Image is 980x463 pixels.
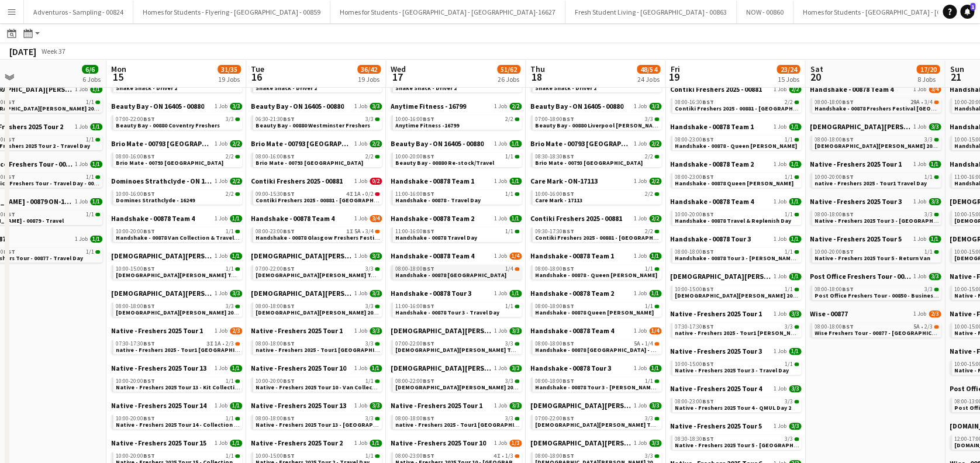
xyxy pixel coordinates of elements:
[330,1,565,23] button: Homes for Students - [GEOGRAPHIC_DATA] - [GEOGRAPHIC_DATA]-16627
[111,177,242,185] a: Dominoes Strathclyde - ON 162491 Job2/2
[494,103,507,110] span: 1 Job
[346,191,353,197] span: 4I
[675,210,799,224] a: 10:00-20:00BST1/1Handshake - 00878 Travel & Replenish Day
[675,179,793,187] span: Handshake - 00878 Queen Marys
[391,177,522,214] div: Handshake - 00878 Team 11 Job1/111:00-16:00BST1/1Handshake - 00878 - Travel Day
[737,1,793,23] button: NOW - 00860
[810,197,941,206] a: Native - Freshers 2025 Tour 31 Job3/3
[645,191,653,197] span: 2/2
[702,210,714,218] span: BST
[256,191,379,197] div: •
[111,102,242,139] div: Beauty Bay - ON 16405 - 008801 Job3/307:00-22:00BST3/3Beauty Bay - 00880 Coventry Freshers
[256,234,382,241] span: Handshake - 00878 Glasgow Freshers Festival
[256,227,379,241] a: 08:00-23:00BST1I5A•3/4Handshake - 00878 Glasgow Freshers Festival
[86,99,94,105] span: 1/1
[226,154,234,160] span: 2/2
[354,103,367,110] span: 1 Job
[283,227,295,235] span: BST
[391,214,522,223] a: Handshake - 00878 Team 21 Job1/1
[815,210,938,224] a: 08:00-18:00BST3/3Native - Freshers 2025 Tour 3 - [GEOGRAPHIC_DATA]
[815,105,975,112] span: Handshake - 00878 Freshers Festival London
[116,84,177,92] span: Shake Shack - Driver 2
[251,102,344,110] span: Beauty Bay - ON 16405 - 00880
[395,116,434,122] span: 10:00-16:00
[530,139,661,148] a: Brio Mate - 00793 [GEOGRAPHIC_DATA]1 Job2/2
[395,122,459,129] span: Anytime Fitness -16799
[810,122,941,160] div: [DEMOGRAPHIC_DATA][PERSON_NAME] 2025 Tour 2 - 008481 Job3/308:00-18:00BST3/3[DEMOGRAPHIC_DATA][PE...
[251,214,382,223] a: Handshake - 00878 Team 41 Job3/4
[494,215,507,222] span: 1 Job
[960,5,974,19] a: 1
[789,123,801,130] span: 1/1
[670,197,801,206] a: Handshake - 00878 Team 41 Job1/1
[815,174,854,180] span: 10:00-20:00
[111,214,242,223] a: Handshake - 00878 Team 41 Job1/1
[910,99,920,105] span: 29A
[670,197,754,206] span: Handshake - 00878 Team 4
[391,177,474,185] span: Handshake - 00878 Team 1
[505,229,513,234] span: 1/1
[90,86,102,93] span: 1/1
[111,102,204,110] span: Beauty Bay - ON 16405 - 00880
[565,1,737,23] button: Fresh Student Living - [GEOGRAPHIC_DATA] - 00863
[929,123,941,130] span: 3/3
[391,102,466,110] span: Anytime Fitness - 16799
[810,85,941,94] a: Handshake - 00878 Team 41 Job3/4
[365,229,374,234] span: 3/4
[675,142,797,150] span: Handshake - 00878 - Queen Marys
[563,227,574,235] span: BST
[645,154,653,160] span: 2/2
[675,212,714,217] span: 10:00-20:00
[810,85,941,122] div: Handshake - 00878 Team 41 Job3/408:00-18:00BST29A•3/4Handshake - 00878 Freshers Festival [GEOGRAP...
[370,215,382,222] span: 3/4
[774,198,786,205] span: 1 Job
[675,137,714,143] span: 08:00-23:00
[924,99,933,105] span: 3/4
[116,196,195,204] span: Domines Strathclyde - 16249
[423,190,434,198] span: BST
[423,227,434,235] span: BST
[815,212,854,217] span: 08:00-18:00
[283,115,295,123] span: BST
[346,229,353,234] span: 1I
[815,217,958,224] span: Native - Freshers 2025 Tour 3 - University of York
[116,229,155,234] span: 10:00-20:00
[535,115,659,129] a: 07:00-18:00BST3/3Beauty Bay - 00880 Liverpool [PERSON_NAME] Freshers
[395,154,434,160] span: 10:00-20:00
[785,174,793,180] span: 1/1
[143,153,155,160] span: BST
[774,86,786,93] span: 1 Job
[86,137,94,143] span: 1/1
[670,85,762,94] span: Contiki Freshers 2025 - 00881
[649,140,661,147] span: 2/2
[256,196,522,204] span: Contiki Freshers 2025 - 00881 - Anglia Ruskin University - Cambridge
[4,210,15,218] span: BST
[143,190,155,198] span: BST
[230,140,242,147] span: 2/2
[395,234,477,241] span: Handshake - 00878 Travel Day
[230,178,242,185] span: 2/2
[530,214,622,223] span: Contiki Freshers 2025 - 00881
[530,214,661,251] div: Contiki Freshers 2025 - 008811 Job2/209:30-17:30BST2/2Contiki Freshers 2025 - 00881 - [GEOGRAPHIC...
[116,159,223,167] span: Brio Mate - 00793 Birmingham
[24,1,133,23] button: Adventuros - Sampling - 00824
[256,191,295,197] span: 09:00-15:30
[634,215,647,222] span: 1 Job
[116,153,240,166] a: 08:00-16:00BST2/2Brio Mate - 00793 [GEOGRAPHIC_DATA]
[675,174,714,180] span: 08:00-23:00
[226,229,234,234] span: 1/1
[913,161,926,168] span: 1 Job
[774,161,786,168] span: 1 Job
[90,123,102,130] span: 1/1
[116,154,155,160] span: 08:00-16:00
[391,139,484,148] span: Beauty Bay - ON 16405 - 00880
[535,84,596,92] span: Shake Shack - Driver 2
[924,212,933,217] span: 3/3
[116,227,240,241] a: 10:00-20:00BST1/1Handshake - 00878 Van Collection & Travel Day
[423,153,434,160] span: BST
[256,115,379,129] a: 06:30-21:30BST3/3Beauty Bay - 00880 Westminster Freshers
[509,140,522,147] span: 1/1
[283,190,295,198] span: BST
[354,191,361,197] span: 1A
[370,140,382,147] span: 2/2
